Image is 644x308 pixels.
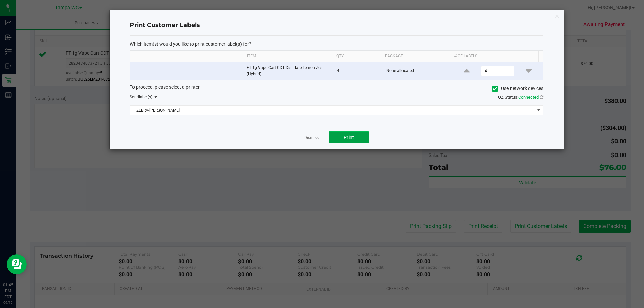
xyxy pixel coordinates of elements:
th: # of labels [449,51,538,62]
td: 4 [333,62,382,80]
span: ZEBRA-[PERSON_NAME] [130,106,535,115]
span: QZ Status: [498,95,543,100]
th: Qty [331,51,380,62]
td: None allocated [382,62,452,80]
label: Use network devices [492,85,543,92]
button: Print [329,131,369,143]
span: label(s) [139,95,152,99]
p: Which item(s) would you like to print customer label(s) for? [130,41,543,47]
span: Connected [518,95,539,100]
a: Dismiss [304,135,319,141]
th: Package [380,51,449,62]
div: To proceed, please select a printer. [125,84,548,94]
th: Item [241,51,331,62]
iframe: Resource center [7,254,27,274]
span: Print [344,135,354,140]
td: FT 1g Vape Cart CDT Distillate Lemon Zest (Hybrid) [243,62,333,80]
h4: Print Customer Labels [130,21,543,30]
span: Send to: [130,95,157,99]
